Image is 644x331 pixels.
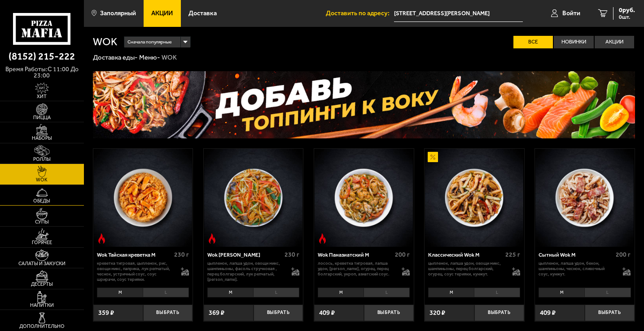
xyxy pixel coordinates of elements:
[162,53,177,62] div: WOK
[139,53,160,61] a: Меню-
[619,7,635,13] span: 0 руб.
[539,288,584,297] li: M
[364,305,414,321] button: Выбрать
[616,251,631,258] span: 200 г
[394,5,523,22] input: Ваш адрес доставки
[93,37,117,47] h1: WOK
[394,5,523,22] span: Мурманская область, Печенгский муниципальный округ, улица Бабикова, 19
[207,252,282,258] div: Wok [PERSON_NAME]
[513,36,553,48] label: Все
[395,251,410,258] span: 200 г
[364,288,410,297] li: L
[96,233,106,243] img: Острое блюдо
[474,288,520,297] li: L
[425,149,523,247] img: Классический Wok M
[207,261,285,282] p: цыпленок, лапша удон, овощи микс, шампиньоны, фасоль стручковая , перец болгарский, лук репчатый,...
[326,10,394,17] span: Доставить по адресу:
[619,14,635,20] span: 0 шт.
[143,305,193,321] button: Выбрать
[428,288,474,297] li: M
[254,305,303,321] button: Выбрать
[584,288,631,297] li: L
[315,149,413,247] img: Wok Паназиатский M
[97,288,143,297] li: M
[98,310,114,316] span: 359 ₽
[505,251,520,258] span: 225 г
[93,53,138,61] a: Доставка еды-
[204,149,302,247] img: Wok Карри М
[127,36,172,48] span: Сначала популярные
[253,288,299,297] li: L
[474,305,524,321] button: Выбрать
[93,149,193,247] a: Острое блюдоWok Тайская креветка M
[554,36,593,48] label: Новинки
[97,252,172,258] div: Wok Тайская креветка M
[100,10,136,17] span: Заполярный
[319,310,335,316] span: 409 ₽
[318,252,393,258] div: Wok Паназиатский M
[429,310,445,316] span: 320 ₽
[595,36,634,48] label: Акции
[207,233,217,243] img: Острое блюдо
[209,310,224,316] span: 369 ₽
[585,305,635,321] button: Выбрать
[428,252,503,258] div: Классический Wok M
[428,152,438,162] img: Акционный
[428,261,505,277] p: цыпленок, лапша удон, овощи микс, шампиньоны, перец болгарский, огурец, соус терияки, кунжут.
[207,288,253,297] li: M
[535,149,634,247] img: Сытный Wok M
[540,310,556,316] span: 409 ₽
[285,251,299,258] span: 230 г
[188,10,217,17] span: Доставка
[539,252,613,258] div: Сытный Wok M
[94,149,192,247] img: Wok Тайская креветка M
[539,261,616,277] p: цыпленок, лапша удон, бекон, шампиньоны, чеснок, сливочный соус, кунжут.
[97,261,174,282] p: креветка тигровая, цыпленок, рис, овощи микс, паприка, лук репчатый, чеснок, устричный соус, соус...
[204,149,303,247] a: Острое блюдоWok Карри М
[317,233,327,243] img: Острое блюдо
[174,251,189,258] span: 230 г
[314,149,414,247] a: Острое блюдоWok Паназиатский M
[535,149,635,247] a: Сытный Wok M
[151,10,173,17] span: Акции
[143,288,189,297] li: L
[425,149,524,247] a: АкционныйКлассический Wok M
[318,261,395,277] p: лосось, креветка тигровая, лапша удон, [PERSON_NAME], огурец, перец болгарский, укроп, азиатский ...
[562,10,580,17] span: Войти
[318,288,364,297] li: M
